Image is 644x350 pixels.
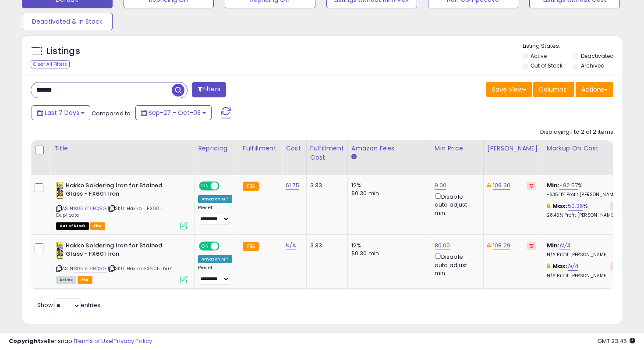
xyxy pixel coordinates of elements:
[523,42,623,50] p: Listing States:
[576,82,613,97] button: Actions
[218,182,232,190] span: OFF
[435,181,447,190] a: 9.00
[9,337,41,345] strong: Copyright
[46,45,80,57] h5: Listings
[108,265,173,272] span: | SKU: Hakko-FX601-Thirs
[531,52,547,60] label: Active
[37,301,100,309] span: Show: entries
[113,337,152,345] a: Privacy Policy
[533,82,574,97] button: Columns
[581,52,614,60] label: Deactivated
[66,182,172,200] b: Hakko Soldering Iron for Stained Glass - FX601 Iron
[66,242,172,260] b: Hakko Soldering Iron for Stained Glass - FX601 Iron
[487,144,539,153] div: [PERSON_NAME]
[56,242,64,259] img: 41uitdYvPeL._SL40_.jpg
[351,242,424,250] div: 12%
[547,241,560,250] b: Min:
[286,144,303,153] div: Cost
[547,273,619,279] p: N/A Profit [PERSON_NAME]
[547,144,623,153] div: Markup on Cost
[531,62,563,69] label: Out of Stock
[547,202,619,218] div: %
[435,144,480,153] div: Min Price
[547,192,619,198] p: -635.11% Profit [PERSON_NAME]
[547,181,560,189] b: Min:
[310,182,341,189] div: 3.33
[552,202,568,210] b: Max:
[9,337,152,346] div: seller snap | |
[559,181,578,190] a: -92.57
[243,144,278,153] div: Fulfillment
[310,144,344,162] div: Fulfillment Cost
[198,255,232,263] div: Amazon AI *
[351,189,424,197] div: $0.30 min
[192,82,226,97] button: Filters
[149,108,201,117] span: Sep-27 - Oct-03
[559,241,570,250] a: N/A
[351,250,424,257] div: $0.30 min
[218,243,232,250] span: OFF
[56,222,89,230] span: All listings that are currently out of stock and unavailable for purchase on Amazon
[581,62,605,69] label: Archived
[568,202,584,211] a: 50.36
[54,144,191,153] div: Title
[598,337,635,345] span: 2025-10-11 23:45 GMT
[310,242,341,250] div: 3.33
[547,182,619,198] div: %
[135,105,212,120] button: Sep-27 - Oct-03
[351,153,357,161] small: Amazon Fees.
[200,243,211,250] span: ON
[539,85,566,94] span: Columns
[22,13,113,30] button: Deactivated & In Stock
[74,205,106,212] a: B08YDJBQ9G
[31,60,70,68] div: Clear All Filters
[56,182,188,229] div: ASIN:
[547,252,619,258] p: N/A Profit [PERSON_NAME]
[351,182,424,189] div: 12%
[493,241,510,250] a: 108.29
[56,242,188,282] div: ASIN:
[56,205,165,218] span: | SKU: Hakko - FX601 - Duplicate
[45,108,79,117] span: Last 7 Days
[286,241,296,250] a: N/A
[75,337,112,345] a: Terms of Use
[435,252,477,277] div: Disable auto adjust min
[543,140,626,175] th: The percentage added to the cost of goods (COGS) that forms the calculator for Min & Max prices.
[90,222,105,230] span: FBA
[486,82,532,97] button: Save View
[56,182,64,199] img: 41uitdYvPeL._SL40_.jpg
[198,144,235,153] div: Repricing
[435,241,450,250] a: 80.00
[198,205,232,225] div: Preset:
[200,182,211,190] span: ON
[198,265,232,285] div: Preset:
[56,276,76,284] span: All listings currently available for purchase on Amazon
[547,212,619,218] p: 28.45% Profit [PERSON_NAME]
[286,181,299,190] a: 61.75
[32,105,90,120] button: Last 7 Days
[540,128,613,136] div: Displaying 1 to 2 of 2 items
[351,144,427,153] div: Amazon Fees
[92,109,132,118] span: Compared to:
[552,262,568,270] b: Max:
[243,182,259,191] small: FBA
[243,242,259,251] small: FBA
[493,181,510,190] a: 109.30
[74,265,106,272] a: B08YDJBQ9G
[435,192,477,217] div: Disable auto adjust min
[568,262,578,271] a: N/A
[198,195,232,203] div: Amazon AI *
[78,276,92,284] span: FBA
